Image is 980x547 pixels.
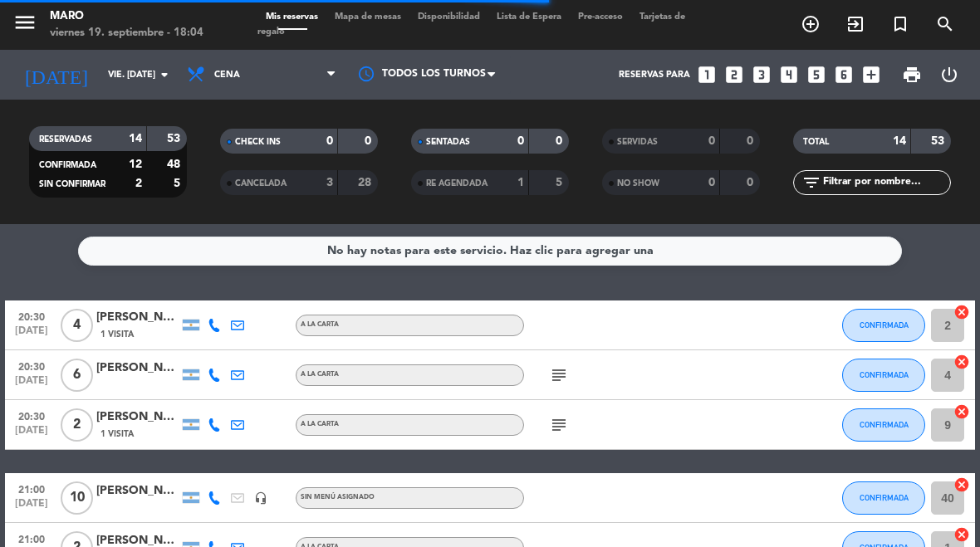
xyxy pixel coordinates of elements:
span: A LA CARTA [301,321,339,328]
span: CONFIRMADA [39,161,96,169]
div: [PERSON_NAME] [96,481,179,501]
strong: 5 [556,177,566,188]
span: Sin menú asignado [301,494,375,501]
span: 21:00 [11,479,52,498]
div: Maro [50,8,203,25]
span: WALK IN [833,10,878,38]
button: CONFIRMADA [842,481,925,515]
span: CONFIRMADA [860,493,909,502]
span: Pre-acceso [570,12,631,22]
span: CHECK INS [235,138,281,146]
strong: 14 [129,133,142,144]
i: add_circle_outline [801,14,821,34]
span: SIN CONFIRMAR [39,180,105,188]
span: SENTADAS [426,138,470,146]
span: 20:30 [11,306,52,325]
span: Reserva especial [878,10,923,38]
i: cancel [953,354,970,370]
span: Disponibilidad [409,12,488,22]
i: looks_3 [751,64,772,85]
span: Reservas para [619,70,690,81]
span: TOTAL [803,138,829,146]
span: Lista de Espera [488,12,570,22]
span: 1 Visita [100,328,134,341]
span: print [902,65,922,85]
div: [PERSON_NAME] [96,408,179,427]
i: looks_two [723,64,745,85]
span: 20:30 [11,406,52,425]
i: arrow_drop_down [154,65,174,85]
span: [DATE] [11,325,52,344]
strong: 3 [326,177,333,188]
div: LOG OUT [930,50,968,100]
i: headset_mic [254,491,267,505]
i: [DATE] [12,56,100,93]
strong: 0 [708,135,715,147]
i: cancel [953,476,970,493]
button: menu [12,10,37,41]
strong: 0 [747,135,757,147]
span: 1 Visita [100,427,134,441]
i: exit_to_app [845,14,865,34]
span: CANCELADA [235,179,287,188]
span: CONFIRMADA [860,370,909,379]
span: Mapa de mesas [326,12,409,22]
div: No hay notas para este servicio. Haz clic para agregar una [327,242,654,261]
strong: 12 [129,159,142,170]
div: [PERSON_NAME] [96,308,179,327]
span: [DATE] [11,498,52,517]
strong: 53 [931,135,948,147]
strong: 28 [358,177,375,188]
span: A LA CARTA [301,371,339,378]
button: CONFIRMADA [842,309,925,342]
i: cancel [953,403,970,420]
span: A LA CARTA [301,421,339,427]
div: viernes 19. septiembre - 18:04 [50,25,203,42]
span: RESERVAR MESA [788,10,833,38]
strong: 14 [893,135,906,147]
i: subject [549,415,569,435]
span: 6 [61,359,93,392]
span: Mis reservas [257,12,326,22]
span: [DATE] [11,425,52,444]
input: Filtrar por nombre... [821,173,950,192]
i: menu [12,10,37,35]
span: 10 [61,481,93,515]
i: power_settings_new [939,65,959,85]
i: looks_4 [778,64,800,85]
span: NO SHOW [617,179,659,188]
strong: 0 [326,135,333,147]
strong: 53 [167,133,184,144]
i: looks_one [696,64,718,85]
span: 2 [61,408,93,442]
i: looks_6 [833,64,855,85]
i: filter_list [801,173,821,193]
span: CONFIRMADA [860,420,909,429]
span: 20:30 [11,356,52,375]
button: CONFIRMADA [842,408,925,442]
strong: 1 [517,177,524,188]
i: add_box [860,64,882,85]
strong: 48 [167,159,184,170]
strong: 0 [556,135,566,147]
span: 4 [61,309,93,342]
i: cancel [953,304,970,320]
i: cancel [953,526,970,543]
strong: 5 [174,178,184,189]
span: SERVIDAS [617,138,658,146]
strong: 0 [747,177,757,188]
i: looks_5 [806,64,827,85]
strong: 0 [365,135,375,147]
span: CONFIRMADA [860,320,909,330]
i: subject [549,365,569,385]
span: BUSCAR [923,10,968,38]
span: RESERVADAS [39,135,92,144]
strong: 2 [135,178,142,189]
button: CONFIRMADA [842,359,925,392]
span: RE AGENDADA [426,179,488,188]
i: turned_in_not [890,14,910,34]
div: [PERSON_NAME] [96,359,179,378]
strong: 0 [517,135,524,147]
i: search [935,14,955,34]
strong: 0 [708,177,715,188]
